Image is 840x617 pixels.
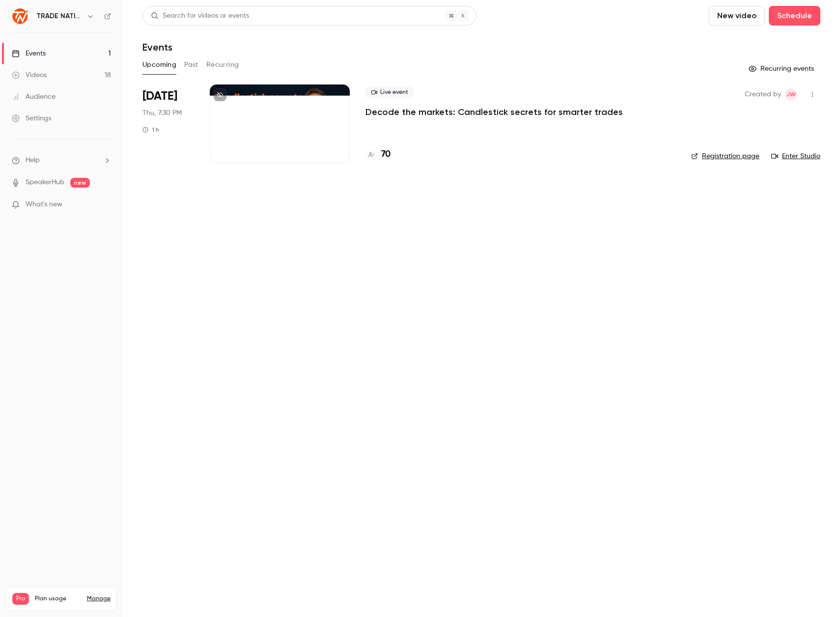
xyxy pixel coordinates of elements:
[184,57,198,73] button: Past
[769,6,820,26] button: Schedule
[709,6,765,26] button: New video
[70,178,90,188] span: new
[771,151,820,161] a: Enter Studio
[142,126,159,134] div: 1 h
[142,57,176,73] button: Upcoming
[151,11,249,21] div: Search for videos or events
[87,595,111,603] a: Manage
[12,70,47,80] div: Videos
[26,177,64,188] a: SpeakerHub
[785,88,797,100] span: Jolene Wood
[786,88,796,100] span: JW
[12,92,56,102] div: Audience
[12,155,111,166] li: help-dropdown-opener
[36,11,83,21] h6: TRADE NATION
[26,155,40,166] span: Help
[12,49,46,58] div: Events
[745,88,781,100] span: Created by
[381,148,391,161] h4: 70
[206,57,239,73] button: Recurring
[12,113,51,123] div: Settings
[12,593,29,605] span: Pro
[142,41,172,53] h1: Events
[35,595,81,603] span: Plan usage
[691,151,759,161] a: Registration page
[26,199,62,210] span: What's new
[142,84,194,163] div: Sep 25 Thu, 7:30 PM (Africa/Johannesburg)
[365,148,391,161] a: 70
[365,106,623,118] a: Decode the markets: Candlestick secrets for smarter trades
[99,200,111,209] iframe: Noticeable Trigger
[744,61,820,77] button: Recurring events
[12,8,28,24] img: TRADE NATION
[142,88,177,104] span: [DATE]
[142,108,182,118] span: Thu, 7:30 PM
[365,86,414,98] span: Live event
